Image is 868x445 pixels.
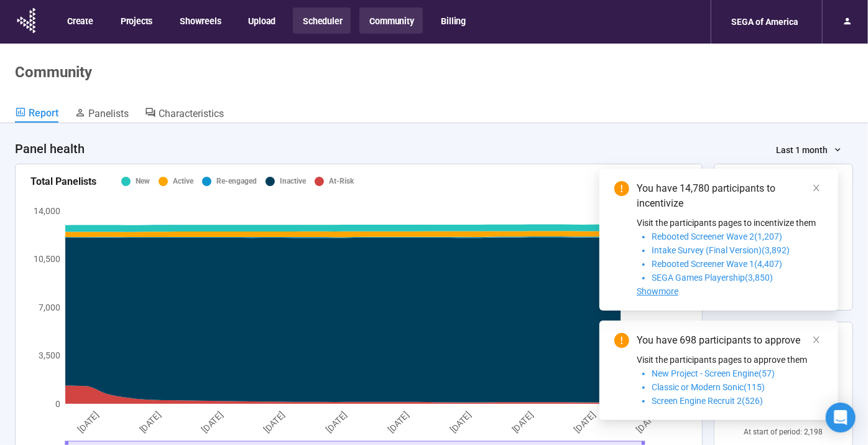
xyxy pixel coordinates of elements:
[826,403,856,433] div: Open Intercom Messenger
[652,259,782,269] span: Rebooted Screener Wave 1(4,407)
[652,368,775,378] span: New Project - Screen Engine(57)
[637,216,823,230] p: Visit the participants pages to incentivize them
[652,245,790,255] span: Intake Survey (Final Version)(3,892)
[29,107,58,119] span: Report
[75,106,129,123] a: Panelists
[55,399,60,409] tspan: 0
[634,410,659,434] tspan: [DATE]
[39,302,60,312] tspan: 7,000
[88,108,129,119] span: Panelists
[15,140,85,157] h4: Panel health
[280,176,306,187] div: Inactive
[173,176,193,187] div: Active
[776,143,828,157] span: Last 1 month
[637,286,678,296] span: Showmore
[637,333,823,348] div: You have 698 participants to approve
[293,7,351,34] button: Scheduler
[766,140,853,160] button: Last 1 month
[329,176,354,187] div: At-Risk
[812,335,821,344] span: close
[652,273,773,283] span: SEGA Games Playership(3,850)
[159,108,224,119] span: Characteristics
[432,7,475,34] button: Billing
[238,7,284,34] button: Upload
[637,181,823,211] div: You have 14,780 participants to incentivize
[729,426,838,438] div: At start of period: 2,198
[136,176,150,187] div: New
[216,176,257,187] div: Re-engaged
[111,7,161,34] button: Projects
[30,174,96,189] div: Total Panelists
[652,396,763,406] span: Screen Engine Recruit 2(526)
[510,410,535,434] tspan: [DATE]
[724,10,806,34] div: SEGA of America
[572,410,597,434] tspan: [DATE]
[15,63,92,81] h1: Community
[57,7,102,34] button: Create
[34,254,60,264] tspan: 10,500
[34,206,60,216] tspan: 14,000
[145,106,224,123] a: Characteristics
[652,232,782,241] span: Rebooted Screener Wave 2(1,207)
[812,184,821,192] span: close
[76,410,101,434] tspan: [DATE]
[359,7,422,34] button: Community
[386,410,411,434] tspan: [DATE]
[637,353,823,367] p: Visit the participants pages to approve them
[170,7,229,34] button: Showreels
[15,106,58,123] a: Report
[39,350,60,360] tspan: 3,500
[262,410,287,434] tspan: [DATE]
[448,410,473,434] tspan: [DATE]
[137,410,162,434] tspan: [DATE]
[652,382,765,392] span: Classic or Modern Sonic(115)
[614,181,629,196] span: exclamation-circle
[324,410,349,434] tspan: [DATE]
[200,410,224,434] tspan: [DATE]
[614,333,629,348] span: exclamation-circle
